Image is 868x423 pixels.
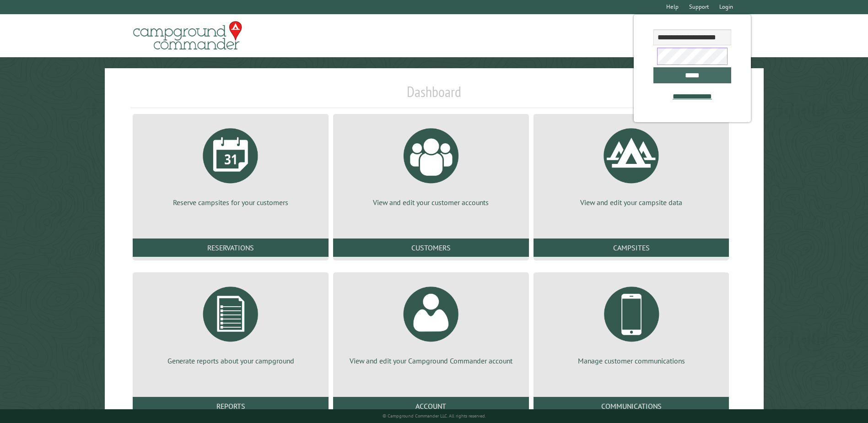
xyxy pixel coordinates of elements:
[144,356,318,366] p: Generate reports about your campground
[383,413,486,419] small: © Campground Commander LLC. All rights reserved.
[133,397,329,415] a: Reports
[545,121,718,207] a: View and edit your campsite data
[144,121,318,207] a: Reserve campsites for your customers
[344,121,518,207] a: View and edit your customer accounts
[545,197,718,207] p: View and edit your campsite data
[534,239,729,257] a: Campsites
[344,280,518,366] a: View and edit your Campground Commander account
[130,83,737,108] h1: Dashboard
[144,280,318,366] a: Generate reports about your campground
[130,18,245,54] img: Campground Commander
[545,280,718,366] a: Manage customer communications
[133,239,329,257] a: Reservations
[344,356,518,366] p: View and edit your Campground Commander account
[333,397,529,415] a: Account
[333,239,529,257] a: Customers
[144,197,318,207] p: Reserve campsites for your customers
[534,397,729,415] a: Communications
[344,197,518,207] p: View and edit your customer accounts
[545,356,718,366] p: Manage customer communications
